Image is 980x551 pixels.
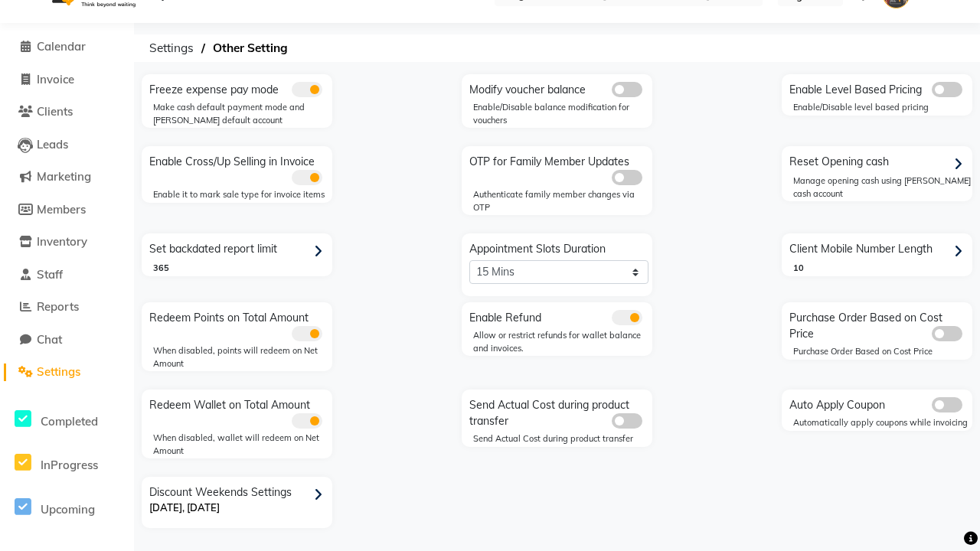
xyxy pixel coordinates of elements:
div: Make cash default payment mode and [PERSON_NAME] default account [153,101,332,126]
a: Invoice [4,71,130,89]
span: Marketing [37,169,91,184]
div: Discount Weekends Settings [145,481,332,528]
a: Calendar [4,38,130,56]
div: Enable/Disable balance modification for vouchers [473,101,652,126]
div: Enable Level Based Pricing [786,78,972,98]
div: Enable Refund [465,306,652,326]
span: Settings [142,34,201,62]
div: Set backdated report limit [145,237,332,262]
div: Automatically apply coupons while invoicing [793,416,972,429]
div: When disabled, points will redeem on Net Amount [153,344,332,370]
a: Marketing [4,168,130,186]
div: Enable it to mark sale type for invoice items [153,188,332,201]
div: Appointment Slots Duration [465,237,652,284]
div: Manage opening cash using [PERSON_NAME] cash account [793,174,972,200]
div: 365 [153,262,332,275]
div: Redeem Points on Total Amount [145,306,332,341]
div: Client Mobile Number Length [786,237,972,262]
div: Modify voucher balance [465,78,652,98]
div: Redeem Wallet on Total Amount [145,393,332,429]
span: InProgress [41,458,98,472]
span: Members [37,202,86,217]
span: Calendar [37,39,86,54]
div: Allow or restrict refunds for wallet balance and invoices. [473,329,652,354]
div: Send Actual Cost during product transfer [465,393,652,429]
span: Completed [41,414,98,429]
span: Clients [37,104,73,119]
span: Reports [37,299,79,314]
span: Upcoming [41,502,95,517]
div: Purchase Order Based on Cost Price [793,345,972,358]
span: Settings [37,364,80,379]
p: [DATE], [DATE] [149,500,328,516]
div: Send Actual Cost during product transfer [473,432,652,445]
div: When disabled, wallet will redeem on Net Amount [153,432,332,457]
div: Auto Apply Coupon [786,393,972,413]
div: Reset Opening cash [786,150,972,174]
div: Purchase Order Based on Cost Price [786,306,972,342]
a: Settings [4,364,130,381]
span: Invoice [37,72,74,86]
div: OTP for Family Member Updates [465,150,652,185]
span: Chat [37,332,62,347]
a: Chat [4,331,130,349]
div: Freeze expense pay mode [145,78,332,98]
div: Enable Cross/Up Selling in Invoice [145,150,332,185]
span: Leads [37,137,68,152]
a: Reports [4,298,130,316]
a: Clients [4,103,130,121]
a: Leads [4,136,130,154]
span: Inventory [37,234,87,249]
div: Authenticate family member changes via OTP [473,188,652,214]
a: Staff [4,266,130,284]
div: 10 [793,262,972,275]
a: Members [4,201,130,219]
a: Inventory [4,233,130,251]
span: Staff [37,267,63,282]
div: Enable/Disable level based pricing [793,101,972,114]
span: Other Setting [205,34,296,62]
